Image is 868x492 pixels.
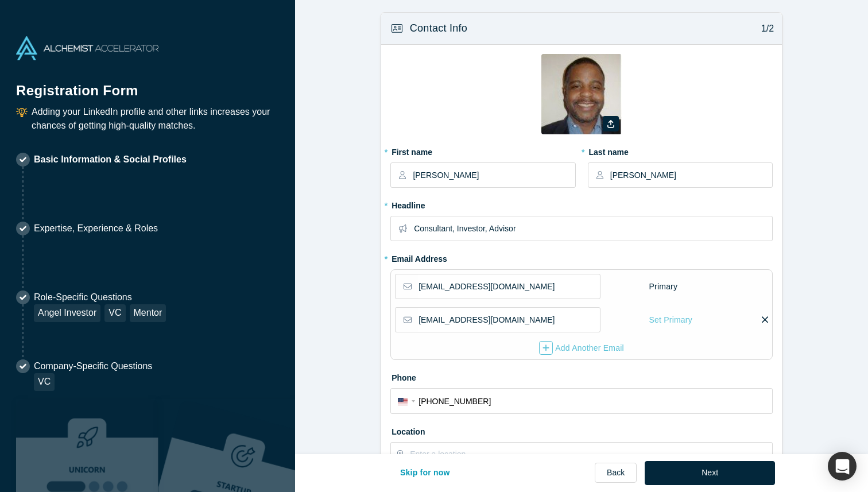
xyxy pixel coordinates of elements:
[410,443,772,467] input: Enter a location
[390,368,773,384] label: Phone
[539,341,624,355] div: Add Another Email
[34,290,166,304] p: Role-Specific Questions
[390,422,773,438] label: Location
[16,36,158,60] img: Alchemist Accelerator Logo
[34,304,100,322] div: Angel Investor
[34,153,187,166] p: Basic Information & Social Profiles
[390,142,575,158] label: First name
[595,463,637,483] a: Back
[34,222,158,235] p: Expertise, Experience & Roles
[130,304,166,322] div: Mentor
[588,142,773,158] label: Last name
[538,340,625,355] button: Add Another Email
[649,310,693,330] div: Set Primary
[34,359,152,373] p: Company-Specific Questions
[388,461,462,485] button: Skip for now
[755,22,774,36] p: 1/2
[645,461,775,485] button: Next
[649,277,679,297] div: Primary
[16,68,279,101] h1: Registration Form
[32,105,279,133] p: Adding your LinkedIn profile and other links increases your chances of getting high-quality matches.
[104,304,125,322] div: VC
[541,54,622,134] img: Profile user default
[410,21,467,36] h3: Contact Info
[390,196,773,212] label: Headline
[414,216,772,241] input: Partner, CEO
[390,249,447,265] label: Email Address
[34,373,55,391] div: VC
